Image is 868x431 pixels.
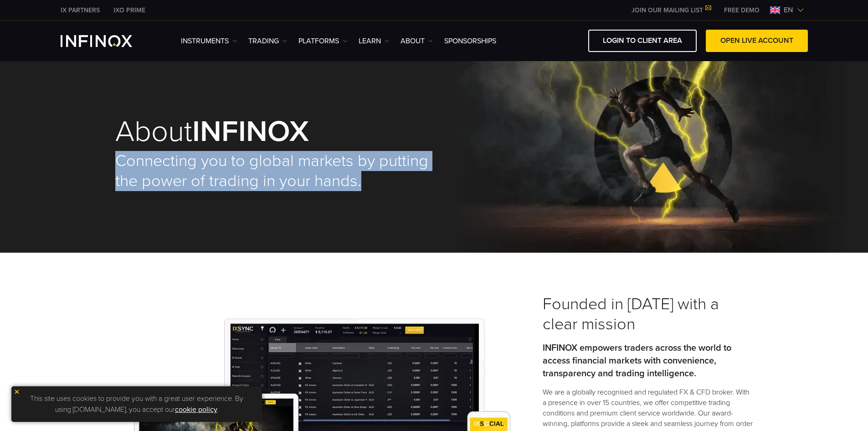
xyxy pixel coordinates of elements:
a: Instruments [181,36,237,47]
a: cookie policy [175,405,217,414]
span: en [780,5,797,16]
h2: Connecting you to global markets by putting the power of trading in your hands. [115,151,434,191]
a: INFINOX MENU [717,5,766,15]
a: SPONSORSHIPS [444,36,496,47]
a: LOGIN TO CLIENT AREA [588,30,697,52]
h3: Founded in [DATE] with a clear mission [543,294,753,334]
strong: INFINOX [192,114,309,150]
a: OPEN LIVE ACCOUNT [706,30,808,52]
p: INFINOX empowers traders across the world to access financial markets with convenience, transpare... [543,342,753,380]
a: INFINOX [54,5,107,15]
a: TRADING [248,36,287,47]
a: INFINOX [107,5,152,15]
a: INFINOX Logo [61,35,154,47]
p: This site uses cookies to provide you with a great user experience. By using [DOMAIN_NAME], you a... [16,391,257,417]
h1: About [115,117,434,146]
a: JOIN OUR MAILING LIST [625,6,717,14]
a: ABOUT [401,36,433,47]
a: Learn [359,36,389,47]
img: yellow close icon [14,389,20,395]
a: PLATFORMS [298,36,347,47]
